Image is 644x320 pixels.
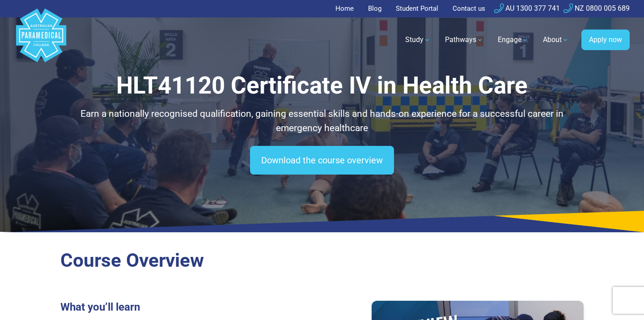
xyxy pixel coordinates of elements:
[581,30,630,50] a: Apply now
[492,27,534,52] a: Engage
[14,17,68,63] a: Australian Paramedical College
[60,301,317,314] h3: What you’ll learn
[60,72,584,100] h1: HLT41120 Certificate IV in Health Care
[60,249,584,272] h2: Course Overview
[494,4,560,13] a: AU 1300 377 741
[60,107,584,135] p: Earn a nationally recognised qualification, gaining essential skills and hands-on experience for ...
[250,146,394,175] a: Download the course overview
[400,27,436,52] a: Study
[563,4,630,13] a: NZ 0800 005 689
[538,27,574,52] a: About
[440,27,489,52] a: Pathways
